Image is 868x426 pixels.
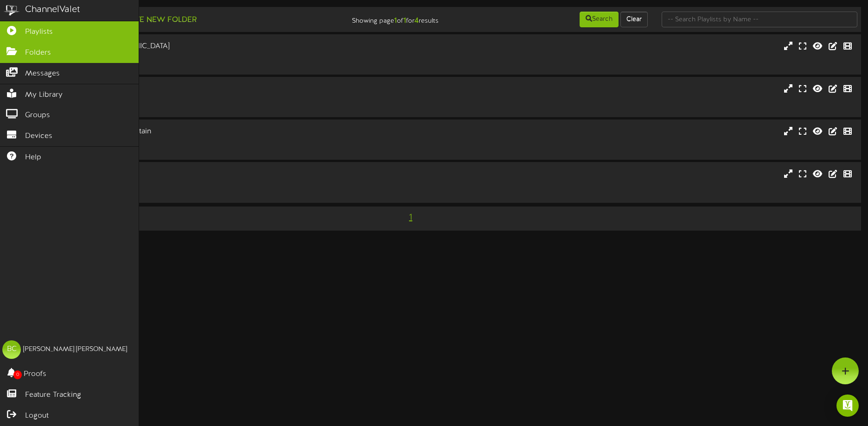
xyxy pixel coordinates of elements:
[37,188,370,195] div: # 9394
[415,17,419,25] strong: 4
[25,90,63,100] span: My Library
[24,369,46,380] span: Proofs
[25,3,80,17] div: ChannelValet
[23,345,127,354] div: [PERSON_NAME] [PERSON_NAME]
[37,126,370,137] div: [PERSON_NAME] - Mountain
[25,390,81,401] span: Feature Tracking
[2,340,21,359] div: BC
[25,131,52,142] span: Devices
[37,180,370,188] div: Landscape ( 16:9 )
[37,41,370,52] div: Farmington - [GEOGRAPHIC_DATA]
[25,411,49,421] span: Logout
[394,17,397,25] strong: 1
[37,145,370,153] div: # 9393
[37,84,370,94] div: Farmington - Rhino
[580,12,619,27] button: Search
[836,395,859,417] div: Open Intercom Messenger
[37,102,370,110] div: # 11913
[107,14,199,26] button: Create New Folder
[25,27,53,38] span: Playlists
[407,213,415,223] span: 1
[37,137,370,145] div: Landscape ( 16:9 )
[37,94,370,102] div: Landscape ( 16:9 )
[662,12,857,27] input: -- Search Playlists by Name --
[620,12,648,27] button: Clear
[25,69,60,79] span: Messages
[13,370,22,379] span: 0
[403,17,406,25] strong: 1
[306,11,446,26] div: Showing page of for results
[25,48,51,58] span: Folders
[25,152,41,163] span: Help
[37,169,370,180] div: [PERSON_NAME] - River
[25,110,50,121] span: Groups
[37,60,370,68] div: # 11914
[37,52,370,60] div: Landscape ( 16:9 )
